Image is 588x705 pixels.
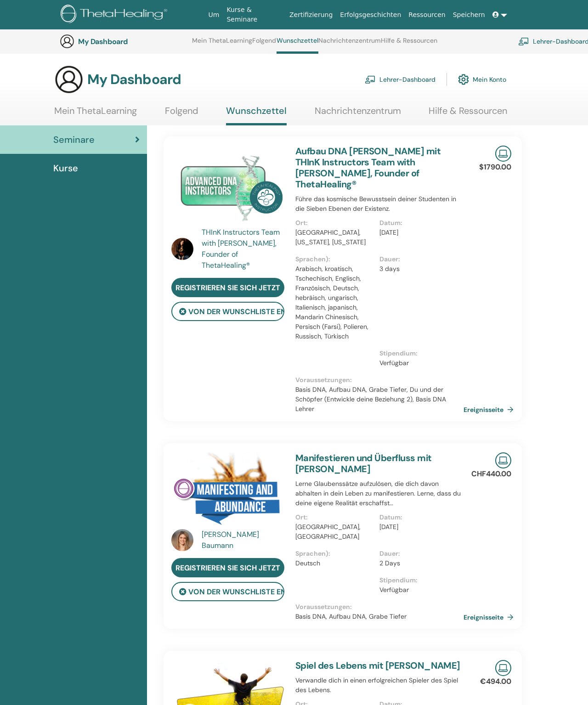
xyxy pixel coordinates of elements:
p: Basis DNA, Aufbau DNA, Grabe Tiefer, Du und der Schöpfer (Entwickle deine Beziehung 2), Basis DNA... [295,385,464,414]
a: Manifestieren und Überfluss mit [PERSON_NAME] [295,452,431,475]
a: Hilfe & Ressourcen [381,37,437,51]
img: cog.svg [458,72,469,87]
span: Registrieren Sie sich jetzt [175,563,280,573]
p: Stipendium : [379,349,458,358]
a: Ereignisseite [464,403,517,417]
a: Ressourcen [405,6,449,23]
p: Basis DNA, Aufbau DNA, Grabe Tiefer [295,612,464,621]
p: 2 Days [379,558,458,568]
p: Verfügbar [379,358,458,368]
p: Verwandle dich in einen erfolgreichen Spieler des Spiel des Lebens. [295,676,464,695]
button: von der Wunschliste entfernen [171,582,284,601]
a: Spiel des Lebens mit [PERSON_NAME] [295,660,460,671]
img: Manifestieren und Überfluss [171,452,284,532]
p: $1790.00 [479,162,511,173]
a: Aufbau DNA [PERSON_NAME] mit THInK Instructors Team with [PERSON_NAME], Founder of ThetaHealing® [295,145,441,190]
p: €494.00 [480,676,511,687]
p: Datum : [379,218,458,228]
p: [GEOGRAPHIC_DATA], [GEOGRAPHIC_DATA] [295,522,374,541]
a: Hilfe & Ressourcen [429,105,507,123]
p: [DATE] [379,522,458,532]
p: Führe das kosmische Bewusstsein deiner Studenten in die Sieben Ebenen der Existenz. [295,194,464,214]
a: THInK Instructors Team with [PERSON_NAME], Founder of ThetaHealing® [202,227,287,271]
a: Zertifizierung [286,6,336,23]
a: Erfolgsgeschichten [336,6,405,23]
p: Ort : [295,218,374,228]
img: Aufbau DNA Lehrer [171,146,284,230]
img: default.jpg [171,529,193,551]
img: Live Online Seminar [495,452,511,468]
a: Registrieren Sie sich jetzt [171,278,284,297]
img: Live Online Seminar [495,146,511,162]
img: chalkboard-teacher.svg [365,75,376,84]
h3: My Dashboard [87,71,181,88]
a: Mein ThetaLearning [54,105,137,123]
p: 3 days [379,264,458,274]
a: Nachrichtenzentrum [318,37,381,51]
img: generic-user-icon.jpg [54,65,84,94]
a: Speichern [449,6,489,23]
p: Lerne Glaubenssätze aufzulösen, die dich davon abhalten in dein Leben zu manifestieren. Lerne, da... [295,479,464,508]
img: generic-user-icon.jpg [60,34,74,49]
a: [PERSON_NAME] Baumann [202,529,287,551]
span: Seminare [53,133,95,147]
p: Sprachen) : [295,549,374,558]
button: von der Wunschliste entfernen [171,302,284,321]
a: Um [205,6,223,23]
a: Wunschzettel [277,37,318,54]
a: Nachrichtenzentrum [315,105,401,123]
p: Verfügbar [379,585,458,595]
a: Registrieren Sie sich jetzt [171,558,284,577]
a: Wunschzettel [226,105,287,125]
img: chalkboard-teacher.svg [518,37,529,45]
p: [GEOGRAPHIC_DATA], [US_STATE], [US_STATE] [295,228,374,247]
p: Stipendium : [379,575,458,585]
p: Arabisch, kroatisch, Tschechisch, Englisch, Französisch, Deutsch, hebräisch, ungarisch, Italienis... [295,264,374,341]
p: Datum : [379,513,458,522]
a: Mein Konto [458,69,506,90]
a: Lehrer-Dashboard [365,69,435,90]
p: Deutsch [295,558,374,568]
h3: My Dashboard [78,37,170,46]
p: Dauer : [379,254,458,264]
a: Folgend [165,105,198,123]
a: Kurse & Seminare [223,1,285,28]
span: Registrieren Sie sich jetzt [175,283,280,293]
p: Voraussetzungen : [295,375,464,385]
p: CHF440.00 [471,468,511,479]
img: Live Online Seminar [495,660,511,676]
a: Ereignisseite [464,610,517,624]
p: Dauer : [379,549,458,558]
p: Sprachen) : [295,254,374,264]
img: logo.png [61,5,170,25]
p: Voraussetzungen : [295,602,464,612]
a: Folgend [252,37,276,51]
iframe: Intercom live chat [557,674,579,696]
p: [DATE] [379,228,458,237]
span: Kurse [53,161,78,175]
p: Ort : [295,513,374,522]
img: default.jpg [171,238,193,260]
a: Mein ThetaLearning [192,37,252,51]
